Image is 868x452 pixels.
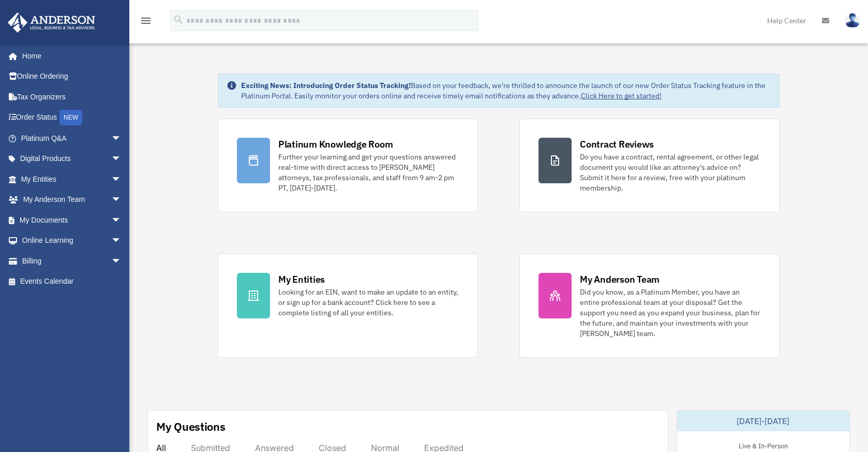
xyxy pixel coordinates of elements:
[111,169,132,190] span: arrow_drop_down
[7,149,137,169] a: Digital Productsarrow_drop_down
[7,128,137,149] a: Platinum Q&Aarrow_drop_down
[111,189,132,211] span: arrow_drop_down
[580,138,654,151] div: Contract Reviews
[278,287,459,318] div: Looking for an EIN, want to make an update to an entity, or sign up for a bank account? Click her...
[278,273,325,286] div: My Entities
[7,210,137,230] a: My Documentsarrow_drop_down
[241,80,771,101] div: Based on your feedback, we're thrilled to announce the launch of our new Order Status Tracking fe...
[7,189,137,210] a: My Anderson Teamarrow_drop_down
[7,230,137,251] a: Online Learningarrow_drop_down
[730,440,796,450] div: Live & In-Person
[5,12,98,33] img: Anderson Advisors Platinum Portal
[59,110,82,125] div: NEW
[519,119,780,212] a: Contract Reviews Do you have a contract, rental agreement, or other legal document you would like...
[677,411,850,431] div: [DATE]-[DATE]
[111,230,132,252] span: arrow_drop_down
[580,152,760,193] div: Do you have a contract, rental agreement, or other legal document you would like an attorney's ad...
[581,91,662,100] a: Click Here to get started!
[278,152,459,193] div: Further your learning and get your questions answered real-time with direct access to [PERSON_NAM...
[156,419,226,434] div: My Questions
[7,169,137,189] a: My Entitiesarrow_drop_down
[519,254,780,358] a: My Anderson Team Did you know, as a Platinum Member, you have an entire professional team at your...
[111,128,132,149] span: arrow_drop_down
[7,86,137,107] a: Tax Organizers
[7,271,137,292] a: Events Calendar
[580,287,760,339] div: Did you know, as a Platinum Member, you have an entire professional team at your disposal? Get th...
[173,14,184,25] i: search
[218,254,478,358] a: My Entities Looking for an EIN, want to make an update to an entity, or sign up for a bank accoun...
[7,46,132,66] a: Home
[580,273,660,286] div: My Anderson Team
[111,149,132,170] span: arrow_drop_down
[241,81,411,90] strong: Exciting News: Introducing Order Status Tracking!
[111,251,132,272] span: arrow_drop_down
[140,14,152,27] i: menu
[218,119,478,212] a: Platinum Knowledge Room Further your learning and get your questions answered real-time with dire...
[7,66,137,87] a: Online Ordering
[845,13,860,28] img: User Pic
[7,251,137,271] a: Billingarrow_drop_down
[7,107,137,128] a: Order StatusNEW
[140,18,152,27] a: menu
[278,138,393,151] div: Platinum Knowledge Room
[111,210,132,231] span: arrow_drop_down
